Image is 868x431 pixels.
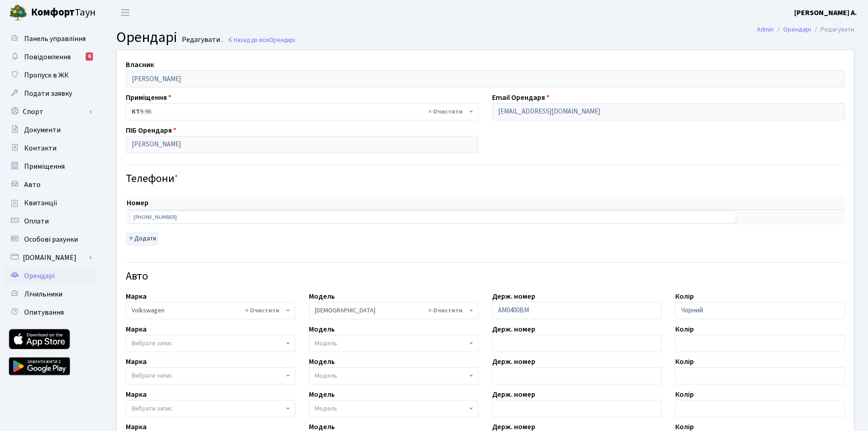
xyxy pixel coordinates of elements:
[5,303,96,322] a: Опитування
[492,389,535,400] label: Держ. номер
[5,30,96,48] a: Панель управління
[675,356,694,367] label: Колір
[31,5,96,21] span: Таун
[309,356,335,367] label: Модель
[5,157,96,176] a: Приміщення
[126,389,147,400] label: Марка
[492,324,535,335] label: Держ. номер
[24,52,71,62] span: Повідомлення
[126,356,147,367] label: Марка
[315,371,337,380] span: Модель
[126,232,159,246] button: Додати
[24,88,72,99] span: Подати заявку
[126,324,147,335] label: Марка
[315,404,337,413] span: Модель
[132,306,284,315] span: Volkswagen
[227,36,295,44] a: Назад до всіхОрендарі
[24,180,41,190] span: Авто
[5,285,96,303] a: Лічильники
[5,121,96,139] a: Документи
[675,291,694,302] label: Колір
[31,5,75,20] b: Комфорт
[783,25,811,34] a: Орендарі
[126,270,845,283] h4: Авто
[5,84,96,103] a: Подати заявку
[757,25,774,34] a: Admin
[492,92,550,103] label: Email Орендаря
[24,289,62,299] span: Лічильники
[5,194,96,212] a: Квитанції
[180,36,223,44] small: Редагувати .
[5,48,96,66] a: Повідомлення6
[245,306,279,315] span: Видалити всі елементи
[126,92,171,103] label: Приміщення
[5,212,96,230] a: Оплати
[675,389,694,400] label: Колір
[132,107,467,116] span: <b>КТ</b>&nbsp;&nbsp;&nbsp;&nbsp;9-96
[126,125,176,136] label: ПІБ Орендаря
[492,103,845,120] input: Буде використано в якості логіна
[309,389,335,400] label: Модель
[24,125,61,135] span: Документи
[132,107,140,116] b: КТ
[309,291,335,302] label: Модель
[811,25,854,35] li: Редагувати
[428,107,462,116] span: Видалити всі елементи
[794,8,857,18] b: [PERSON_NAME] А.
[126,197,740,210] th: Номер
[492,356,535,367] label: Держ. номер
[492,291,535,302] label: Держ. номер
[132,404,173,413] span: Вибрати запис
[743,20,868,39] nav: breadcrumb
[794,7,857,18] a: [PERSON_NAME] А.
[126,172,845,186] h4: Телефони
[315,306,467,315] span: Sharan
[114,5,137,20] button: Переключити навігацію
[675,324,694,335] label: Колір
[116,27,177,48] span: Орендарі
[5,139,96,157] a: Контакти
[5,230,96,249] a: Особові рахунки
[132,371,173,380] span: Вибрати запис
[86,52,93,61] div: 6
[24,198,57,208] span: Квитанції
[5,267,96,285] a: Орендарі
[126,103,478,120] span: <b>КТ</b>&nbsp;&nbsp;&nbsp;&nbsp;9-96
[269,36,295,44] span: Орендарі
[309,302,478,319] span: Sharan
[5,176,96,194] a: Авто
[5,66,96,84] a: Пропуск в ЖК
[309,324,335,335] label: Модель
[24,271,55,281] span: Орендарі
[24,143,56,153] span: Контакти
[5,249,96,267] a: [DOMAIN_NAME]
[24,216,49,226] span: Оплати
[9,4,27,22] img: logo.png
[24,34,86,44] span: Панель управління
[315,339,337,348] span: Модель
[5,103,96,121] a: Спорт
[126,302,295,319] span: Volkswagen
[126,291,147,302] label: Марка
[126,59,154,70] label: Власник
[132,339,173,348] span: Вибрати запис
[24,234,78,244] span: Особові рахунки
[24,161,65,171] span: Приміщення
[428,306,462,315] span: Видалити всі елементи
[24,307,64,317] span: Опитування
[24,70,69,80] span: Пропуск в ЖК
